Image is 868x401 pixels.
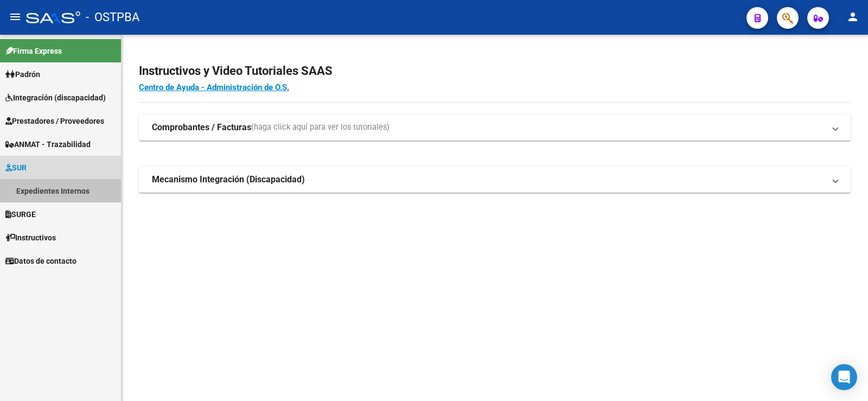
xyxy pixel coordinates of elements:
[9,10,22,23] mat-icon: menu
[5,138,91,150] span: ANMAT - Trazabilidad
[5,255,76,267] span: Datos de contacto
[86,5,139,29] span: - OSTPBA
[139,167,851,193] mat-expansion-panel-header: Mecanismo Integración (Discapacidad)
[5,162,27,174] span: SUR
[139,82,289,92] a: Centro de Ayuda - Administración de O.S.
[5,68,40,80] span: Padrón
[139,61,851,81] h2: Instructivos y Video Tutoriales SAAS
[152,174,305,186] strong: Mecanismo Integración (Discapacidad)
[5,232,56,244] span: Instructivos
[5,208,36,220] span: SURGE
[251,122,390,133] span: (haga click aquí para ver los tutoriales)
[152,122,251,133] strong: Comprobantes / Facturas
[831,364,857,390] div: Open Intercom Messenger
[5,45,62,57] span: Firma Express
[5,115,104,127] span: Prestadores / Proveedores
[139,114,851,141] mat-expansion-panel-header: Comprobantes / Facturas(haga click aquí para ver los tutoriales)
[846,10,859,23] mat-icon: person
[5,92,106,104] span: Integración (discapacidad)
